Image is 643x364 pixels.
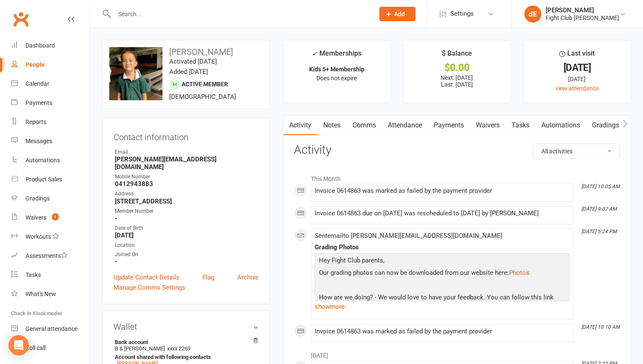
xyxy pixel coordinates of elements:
div: Product Sales [26,176,62,183]
a: Notes [317,116,347,135]
div: Joined On [115,251,259,259]
span: [DEMOGRAPHIC_DATA] [169,93,236,101]
a: Messages [11,132,90,151]
div: Invoice 0614863 due on [DATE] was rescheduled to [DATE] by [PERSON_NAME] [315,210,569,217]
input: Search... [112,8,368,20]
span: Active member [182,81,228,87]
a: Assessments [11,246,90,265]
div: Grading Photos [315,244,569,251]
div: $ Balance [442,48,472,63]
div: Date of Birth [115,224,259,232]
div: Reports [26,119,46,125]
div: Calendar [26,80,49,87]
div: Roll call [26,344,46,351]
div: [DATE] [531,74,623,84]
i: [DATE] 9:07 AM [581,206,617,212]
strong: [PERSON_NAME][EMAIL_ADDRESS][DOMAIN_NAME] [115,155,259,171]
i: [DATE] 5:24 PM [581,229,617,234]
div: Fight Club [PERSON_NAME] [546,14,619,22]
a: Workouts [11,227,90,246]
a: Payments [428,116,470,135]
i: [DATE] 10:10 AM [581,324,620,330]
a: Waivers 1 [11,208,90,227]
span: Does not expire [316,75,357,82]
div: Last visit [559,48,595,63]
a: General attendance kiosk mode [11,319,90,339]
span: Sent email to [PERSON_NAME][EMAIL_ADDRESS][DOMAIN_NAME] [315,232,502,240]
a: Update Contact Details [114,272,179,282]
div: Member Number [115,207,259,215]
a: Waivers [470,116,506,135]
div: Dashboard [26,42,55,49]
a: Tasks [11,265,90,285]
span: 1 [52,213,59,220]
div: Gradings [26,195,50,202]
img: image1738648960.png [109,47,162,100]
div: Assessments [26,252,68,259]
h3: Contact information [114,129,259,142]
div: Messages [26,138,52,144]
span: xxxx 2269 [167,345,191,352]
div: Automations [26,157,60,164]
a: Reports [11,113,90,132]
strong: [DATE] [115,231,259,239]
div: General attendance [26,325,77,332]
a: Product Sales [11,170,90,189]
div: People [26,61,45,68]
div: Address [115,190,259,198]
div: Workouts [26,233,51,240]
div: [DATE] [531,63,623,72]
div: Waivers [26,214,46,221]
a: What's New [11,285,90,304]
div: dE [524,6,541,23]
a: Roll call [11,339,90,358]
p: Our grading photos can now be downloaded from our website here: [317,268,567,280]
a: Dashboard [11,36,90,55]
a: Clubworx [10,8,31,30]
li: [DATE] [294,347,620,360]
h3: [PERSON_NAME] [109,47,263,56]
a: Gradings [11,189,90,208]
div: Open Intercom Messenger [9,335,29,356]
time: Added [DATE] [169,68,208,76]
a: Comms [347,116,382,135]
div: $0.00 [411,63,503,72]
strong: - [115,258,259,265]
h3: Wallet [114,322,259,331]
strong: [STREET_ADDRESS] [115,198,259,205]
div: [PERSON_NAME] [546,6,619,14]
a: Calendar [11,74,90,93]
i: [DATE] 10:05 AM [581,183,620,189]
span: Add [394,11,405,17]
p: How are we doing? - We would love to have your feedback. You can follow this link here and leave ... [317,292,567,315]
div: Invoice 0614863 was marked as failed by the payment provider [315,187,569,195]
a: Archive [237,272,259,282]
h3: Activity [294,144,620,157]
p: Hey Fight Club parents, [317,255,567,268]
span: Settings [450,4,474,23]
a: show more [315,301,569,313]
div: Mobile Number [115,173,259,181]
a: Flag [202,272,214,282]
strong: - [115,214,259,222]
div: What's New [26,291,56,297]
div: Tasks [26,271,41,278]
a: People [11,55,90,74]
button: Add [379,7,415,21]
i: ✓ [312,50,317,58]
a: Automations [535,116,586,135]
a: Payments [11,93,90,113]
div: Location [115,241,259,249]
a: Photos [509,269,529,277]
a: Tasks [506,116,535,135]
strong: Account shared with following contacts [115,354,254,360]
p: Next: [DATE] Last: [DATE] [411,74,503,88]
div: Email [115,148,259,156]
a: view attendance [555,85,599,92]
li: This Month [294,170,620,183]
a: Attendance [382,116,428,135]
strong: Bank account [115,339,254,345]
div: Memberships [312,48,361,64]
a: Automations [11,151,90,170]
div: Invoice 0614863 was marked as failed by the payment provider [315,328,569,335]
